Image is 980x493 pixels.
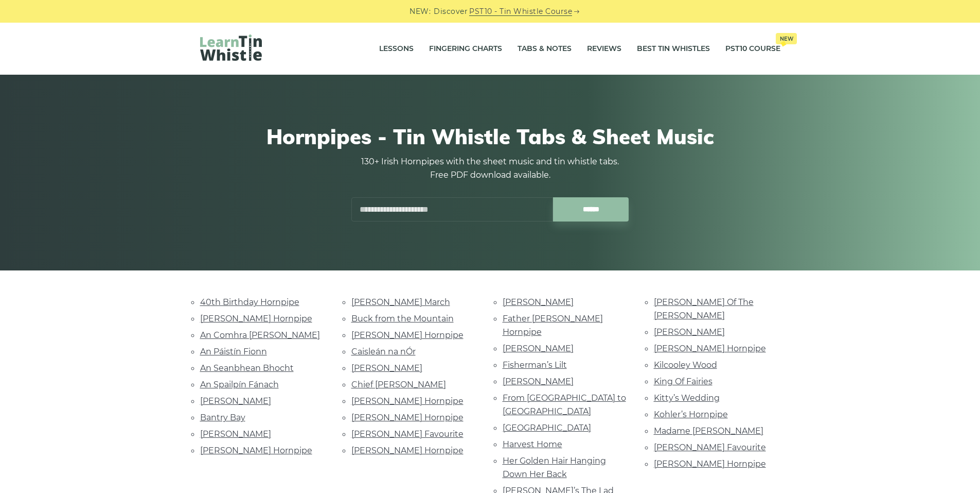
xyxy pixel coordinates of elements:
a: [PERSON_NAME] Hornpipe [351,446,464,455]
a: [PERSON_NAME] [351,363,422,373]
a: Kilcooley Wood [654,360,717,370]
a: Tabs & Notes [518,36,572,62]
a: [PERSON_NAME] [503,377,574,386]
a: Father [PERSON_NAME] Hornpipe [503,314,603,337]
a: [GEOGRAPHIC_DATA] [503,423,591,433]
a: Chief [PERSON_NAME] [351,380,446,389]
a: [PERSON_NAME] Hornpipe [654,344,766,353]
a: Best Tin Whistles [637,36,710,62]
a: Fingering Charts [429,36,502,62]
a: Bantry Bay [200,413,245,422]
a: Madame [PERSON_NAME] [654,426,763,436]
a: An Comhra [PERSON_NAME] [200,330,320,340]
a: From [GEOGRAPHIC_DATA] to [GEOGRAPHIC_DATA] [503,393,626,416]
a: Reviews [587,36,621,62]
a: King Of Fairies [654,377,712,386]
a: Kohler’s Hornpipe [654,410,728,419]
a: [PERSON_NAME] Hornpipe [351,330,464,340]
a: [PERSON_NAME] Hornpipe [351,413,464,422]
a: [PERSON_NAME] [200,429,271,439]
a: Buck from the Mountain [351,314,454,324]
a: Fisherman’s Lilt [503,360,567,370]
a: [PERSON_NAME] [503,297,574,307]
a: [PERSON_NAME] Hornpipe [351,396,464,406]
a: [PERSON_NAME] [200,396,271,406]
span: New [776,33,797,44]
a: An Páistín Fionn [200,347,267,356]
a: [PERSON_NAME] Of The [PERSON_NAME] [654,297,754,320]
a: [PERSON_NAME] March [351,297,450,307]
a: [PERSON_NAME] Favourite [654,443,766,452]
a: Lessons [379,36,414,62]
a: [PERSON_NAME] Favourite [351,429,464,439]
a: Caisleán na nÓr [351,347,416,356]
a: [PERSON_NAME] [503,344,574,353]
p: 130+ Irish Hornpipes with the sheet music and tin whistle tabs. Free PDF download available. [351,155,629,182]
a: [PERSON_NAME] [654,327,725,337]
a: An Seanbhean Bhocht [200,363,294,373]
a: [PERSON_NAME] Hornpipe [200,446,312,455]
a: Kitty’s Wedding [654,393,720,403]
a: PST10 CourseNew [725,36,780,62]
a: Her Golden Hair Hanging Down Her Back [503,456,606,479]
a: 40th Birthday Hornpipe [200,297,299,307]
a: Harvest Home [503,439,562,449]
a: [PERSON_NAME] Hornpipe [200,314,312,324]
a: [PERSON_NAME] Hornpipe [654,459,766,469]
img: LearnTinWhistle.com [200,35,262,61]
h1: Hornpipes - Tin Whistle Tabs & Sheet Music [200,124,780,149]
a: An Spailpín Fánach [200,380,279,389]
